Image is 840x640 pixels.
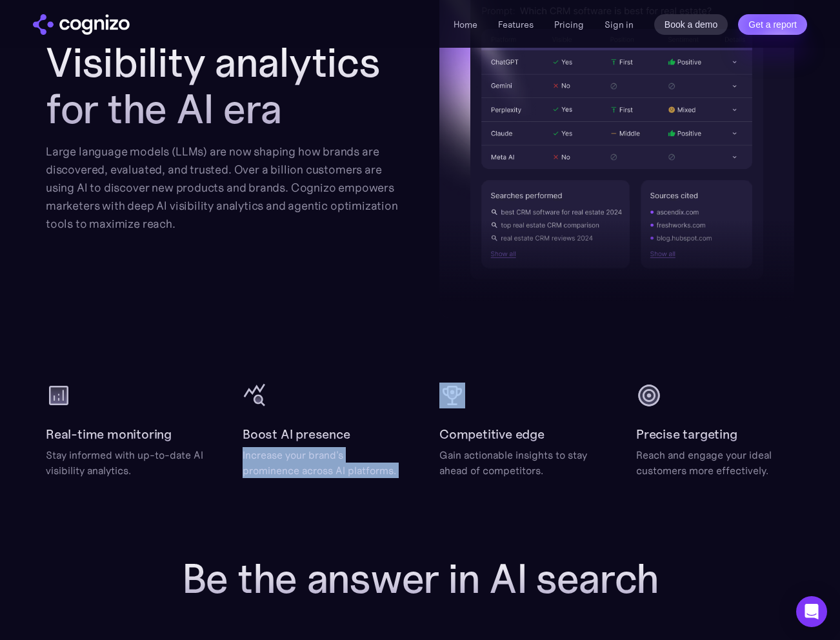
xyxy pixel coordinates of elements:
img: cup icon [439,383,465,408]
a: Features [498,19,534,30]
a: Home [454,19,477,30]
a: home [33,14,130,35]
div: Reach and engage your ideal customers more effectively. [636,447,794,478]
div: Open Intercom Messenger [796,596,827,627]
h2: Real-time monitoring [46,424,172,445]
h2: Competitive edge [439,424,545,445]
h2: Boost AI presence [243,424,350,445]
h2: Precise targeting [636,424,737,445]
div: Gain actionable insights to stay ahead of competitors. [439,447,597,478]
img: query stats icon [243,383,268,408]
img: cognizo logo [33,14,130,35]
h2: Visibility analytics for the AI era [46,39,401,132]
div: Large language models (LLMs) are now shaping how brands are discovered, evaluated, and trusted. O... [46,143,401,233]
img: analytics icon [46,383,72,408]
h2: Be the answer in AI search [162,555,678,602]
img: target icon [636,383,662,408]
a: Sign in [605,17,634,32]
div: Increase your brand's prominence across AI platforms. [243,447,401,478]
a: Get a report [738,14,807,35]
a: Pricing [554,19,584,30]
div: Stay informed with up-to-date AI visibility analytics. [46,447,204,478]
a: Book a demo [654,14,728,35]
